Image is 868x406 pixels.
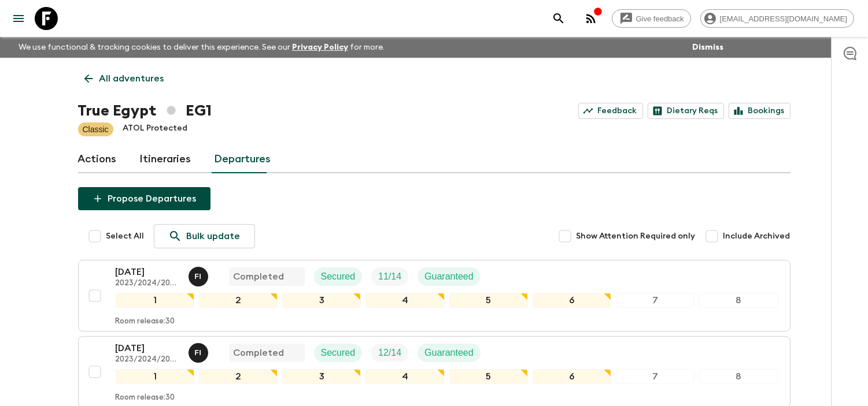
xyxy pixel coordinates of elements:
[533,369,611,384] div: 6
[78,67,171,90] a: All adventures
[378,346,401,360] p: 12 / 14
[314,267,363,286] div: Secured
[282,293,361,308] div: 3
[189,347,210,356] span: Faten Ibrahim
[123,122,187,136] p: ATOL Protected
[699,369,778,384] div: 8
[371,344,408,362] div: Trip Fill
[547,7,570,30] button: search adventures
[616,369,695,384] div: 7
[187,229,241,243] p: Bulk update
[83,124,109,135] p: Classic
[234,346,285,360] p: Completed
[449,369,528,384] div: 5
[700,9,854,28] div: [EMAIL_ADDRESS][DOMAIN_NAME]
[365,369,444,384] div: 4
[154,224,255,248] a: Bulk update
[116,293,194,308] div: 1
[648,103,724,119] a: Dietary Reqs
[533,293,611,308] div: 6
[189,270,210,280] span: Faten Ibrahim
[199,369,278,384] div: 2
[215,146,271,173] a: Departures
[378,270,401,284] p: 11 / 14
[449,293,528,308] div: 5
[578,103,643,119] a: Feedback
[116,369,194,384] div: 1
[577,230,696,242] span: Show Attention Required only
[616,293,695,308] div: 7
[321,346,356,360] p: Secured
[14,37,389,58] p: We use functional & tracking cookies to deliver this experience. See our for more.
[7,7,30,30] button: menu
[714,14,854,23] span: [EMAIL_ADDRESS][DOMAIN_NAME]
[321,270,356,284] p: Secured
[234,270,285,284] p: Completed
[116,279,179,288] p: 2023/2024/2025
[116,341,179,355] p: [DATE]
[699,293,778,308] div: 8
[723,230,791,242] span: Include Archived
[99,72,164,85] p: All adventures
[78,99,212,122] h1: True Egypt EG1
[689,39,726,55] button: Dismiss
[78,260,791,331] button: [DATE]2023/2024/2025Faten IbrahimCompletedSecuredTrip FillGuaranteed12345678Room release:30
[116,393,175,403] p: Room release: 30
[612,9,691,28] a: Give feedback
[78,146,117,173] a: Actions
[116,265,179,279] p: [DATE]
[630,14,690,23] span: Give feedback
[365,293,444,308] div: 4
[314,344,363,362] div: Secured
[78,187,210,210] button: Propose Departures
[199,293,278,308] div: 2
[106,230,145,242] span: Select All
[729,103,791,119] a: Bookings
[282,369,361,384] div: 3
[116,355,179,364] p: 2023/2024/2025
[371,267,408,286] div: Trip Fill
[424,270,474,284] p: Guaranteed
[292,43,348,51] a: Privacy Policy
[116,317,175,326] p: Room release: 30
[424,346,474,360] p: Guaranteed
[140,146,191,173] a: Itineraries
